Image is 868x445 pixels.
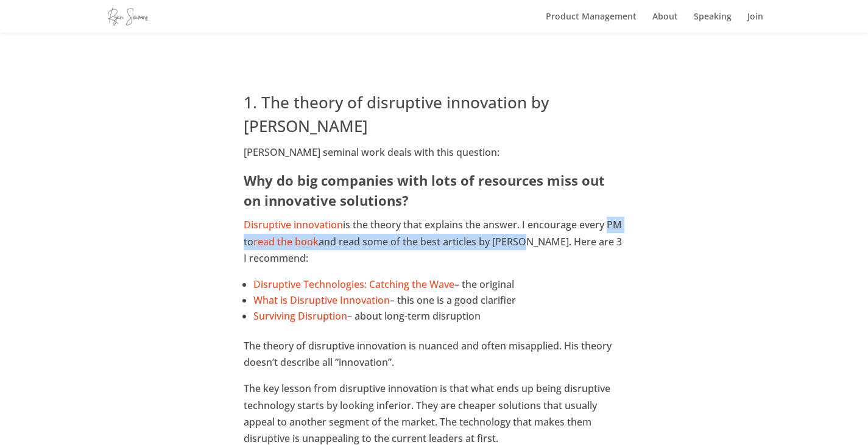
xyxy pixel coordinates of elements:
[652,12,678,33] a: About
[244,218,343,231] a: Disruptive innovation
[253,309,347,323] a: Surviving Disruption
[253,292,624,308] li: – this one is a good clarifier
[253,308,624,324] li: – about long-term disruption
[253,235,319,248] a: read the book
[244,91,624,144] h2: 1. The theory of disruptive innovation by [PERSON_NAME]
[244,217,624,276] p: is the theory that explains the answer. I encourage every PM to and read some of the best article...
[244,338,624,380] p: The theory of disruptive innovation is nuanced and often misapplied. His theory doesn’t describe ...
[694,12,732,33] a: Speaking
[253,293,390,307] a: What is Disruptive Innovation
[546,12,637,33] a: Product Management
[244,144,624,170] p: [PERSON_NAME] seminal work deals with this question:
[244,171,605,209] strong: Why do big companies with lots of resources miss out on innovative solutions?
[747,12,763,33] a: Join
[108,7,148,25] img: ryanseamons.com
[253,276,624,292] li: – the original
[253,278,454,291] a: Disruptive Technologies: Catching the Wave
